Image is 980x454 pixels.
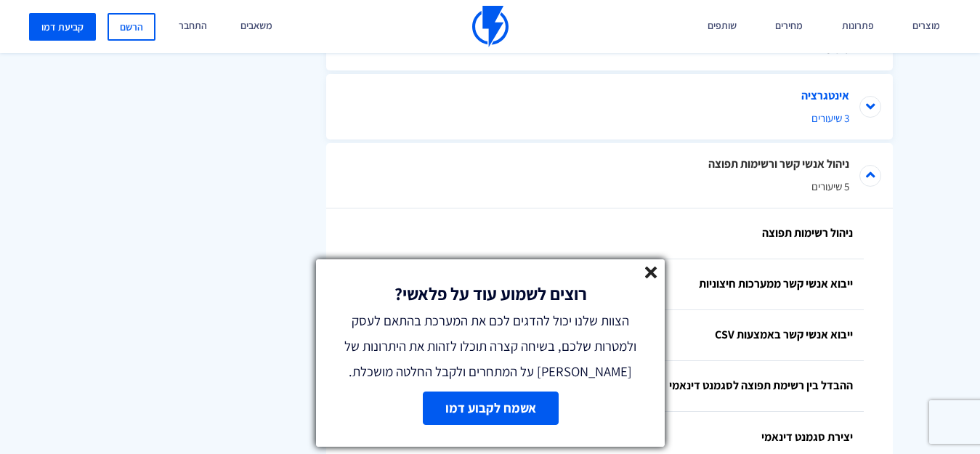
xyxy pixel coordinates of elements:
span: 3 שיעורים [370,110,849,126]
a: הרשם [108,13,155,41]
li: אינטגרציה [326,74,893,139]
span: 5 שיעורים [370,179,849,194]
li: ניהול אנשי קשר ורשימות תפוצה [326,143,893,208]
a: ניהול רשימות תפוצה [370,208,864,259]
a: קביעת דמו [29,13,96,41]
